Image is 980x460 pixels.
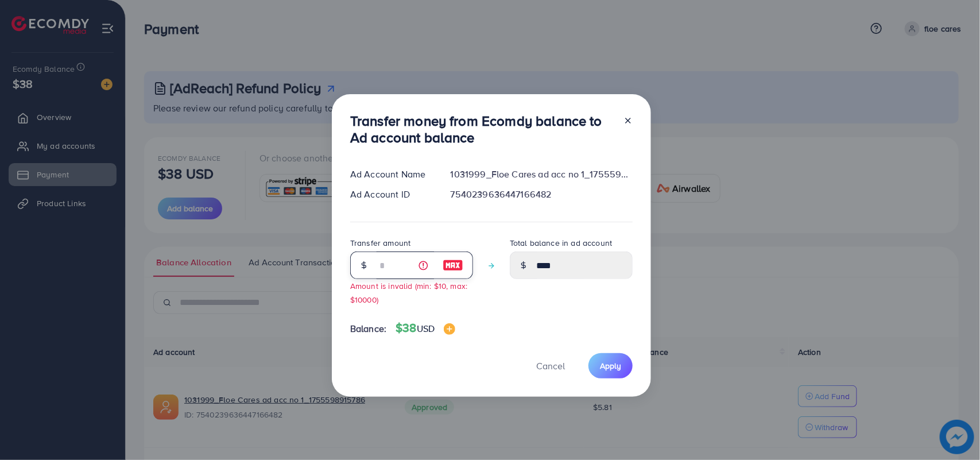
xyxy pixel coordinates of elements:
[600,360,621,372] span: Apply
[350,280,467,304] small: Amount is invalid (min: $10, max: $10000)
[444,323,455,335] img: image
[396,321,455,335] h4: $38
[443,258,463,272] img: image
[341,188,441,201] div: Ad Account ID
[441,168,642,181] div: 1031999_Floe Cares ad acc no 1_1755598915786
[350,322,386,335] span: Balance:
[417,322,435,335] span: USD
[341,168,441,181] div: Ad Account Name
[588,353,633,378] button: Apply
[350,237,410,249] label: Transfer amount
[522,353,579,378] button: Cancel
[510,237,612,249] label: Total balance in ad account
[350,113,614,146] h3: Transfer money from Ecomdy balance to Ad account balance
[441,188,642,201] div: 7540239636447166482
[536,360,565,372] span: Cancel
